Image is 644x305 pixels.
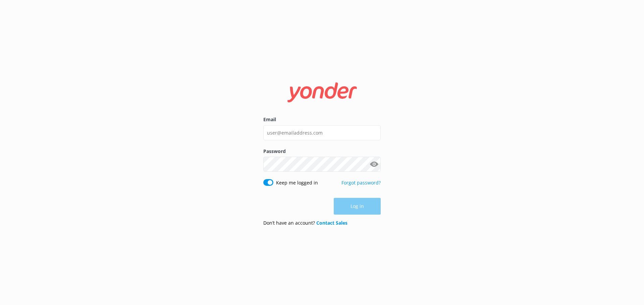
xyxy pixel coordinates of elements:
[316,220,347,226] a: Contact Sales
[263,116,381,123] label: Email
[341,179,381,186] a: Forgot password?
[263,219,347,227] p: Don’t have an account?
[367,158,381,171] button: Show password
[263,125,381,140] input: user@emailaddress.com
[263,148,381,155] label: Password
[276,179,318,186] label: Keep me logged in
